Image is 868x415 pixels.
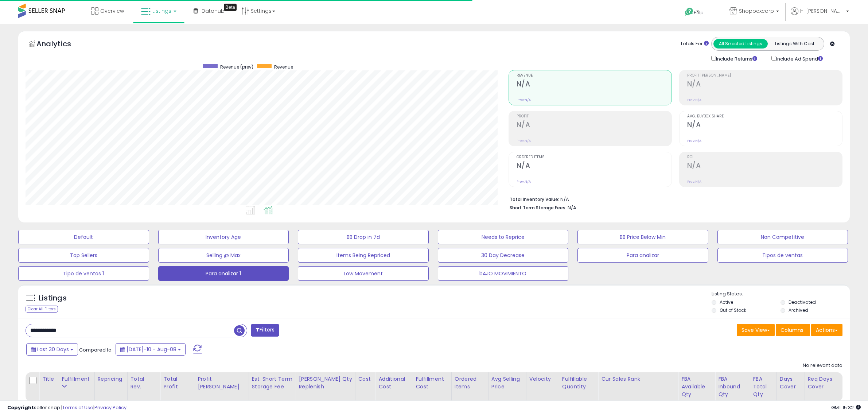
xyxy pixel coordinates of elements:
button: 30 Day Decrease [438,248,569,263]
span: 2025-09-8 15:32 GMT [831,404,861,411]
span: Profit [517,115,672,119]
h2: N/A [687,121,842,131]
div: Clear All Filters [26,306,58,313]
button: BB Drop in 7d [298,230,429,244]
button: bAJO MOVIMIENTO [438,266,569,281]
button: Low Movement [298,266,429,281]
span: Ordered Items [517,155,672,159]
button: Actions [811,324,842,336]
button: All Selected Listings [713,39,768,49]
h5: Listings [39,293,67,303]
button: Tipos de ventas [717,248,848,263]
div: FBA inbound Qty [718,375,747,398]
span: Avg. Buybox Share [687,115,842,119]
div: Total Rev. [131,375,157,391]
b: Total Inventory Value: [510,196,559,202]
div: FBA Available Qty [681,375,712,398]
div: Ordered Items [455,375,485,391]
div: [PERSON_NAME] Qty Replenish [299,375,352,391]
li: N/A [510,194,837,203]
span: ROI [687,155,842,159]
div: Req Days Cover [808,375,840,391]
h2: N/A [517,162,672,171]
a: Privacy Policy [94,404,126,411]
div: Include Returns [706,54,766,63]
div: Title [42,375,55,383]
button: Top Sellers [18,248,149,263]
span: Help [694,9,704,16]
button: Non Competitive [717,230,848,244]
button: Last 30 Days [26,343,78,356]
label: Out of Stock [720,307,746,313]
label: Active [720,299,733,305]
span: Revenue [517,74,672,78]
i: Get Help [685,7,694,16]
button: Save View [737,324,775,336]
div: Additional Cost [378,375,409,391]
div: Velocity [529,375,556,383]
div: seller snap | | [7,404,126,411]
h5: Analytics [36,39,85,51]
button: Columns [776,324,810,336]
div: No relevant data [803,362,842,369]
b: Short Term Storage Fees: [510,205,567,211]
div: Fulfillment [62,375,91,383]
div: Cur Sales Rank [601,375,675,383]
button: Para analizar 1 [158,266,289,281]
button: Tipo de ventas 1 [18,266,149,281]
div: Fulfillable Quantity [562,375,595,391]
div: Days Cover [780,375,802,391]
div: Include Ad Spend [766,54,834,63]
span: Last 30 Days [37,346,69,353]
h2: N/A [687,80,842,90]
h2: N/A [517,80,672,90]
div: Fulfillment Cost [416,375,448,391]
small: Prev: N/A [687,139,701,143]
button: Para analizar [577,248,708,263]
span: Profit [PERSON_NAME] [687,74,842,78]
button: Selling @ Max [158,248,289,263]
div: Repricing [98,375,124,383]
th: Please note that this number is a calculation based on your required days of coverage and your ve... [296,372,355,402]
button: BB Price Below Min [577,230,708,244]
small: Prev: N/A [517,139,531,143]
p: Listing States: [712,291,850,298]
a: Hi [PERSON_NAME] [791,7,849,24]
div: Profit [PERSON_NAME] [198,375,246,391]
a: Help [679,2,718,24]
button: Items Being Repriced [298,248,429,263]
span: Revenue (prev) [220,64,253,70]
div: Est. Short Term Storage Fee [252,375,293,391]
span: [DATE]-10 - Aug-08 [126,346,176,353]
span: Overview [100,7,124,15]
a: Terms of Use [62,404,93,411]
h2: N/A [687,162,842,171]
span: Compared to: [79,346,113,353]
h2: N/A [517,121,672,131]
div: Totals For [680,40,709,47]
span: N/A [568,204,576,211]
small: Prev: N/A [517,98,531,102]
small: Prev: N/A [517,179,531,184]
button: Filters [251,324,279,337]
div: Cost [358,375,373,383]
small: Prev: N/A [687,179,701,184]
strong: Copyright [7,404,34,411]
div: Tooltip anchor [224,4,237,11]
span: DataHub [202,7,225,15]
div: Avg Selling Price [491,375,523,391]
button: Default [18,230,149,244]
button: Inventory Age [158,230,289,244]
button: [DATE]-10 - Aug-08 [116,343,186,356]
div: Total Profit [163,375,191,391]
span: Shoppexcorp [739,7,774,15]
small: Prev: N/A [687,98,701,102]
span: Columns [781,326,803,334]
span: Listings [152,7,171,15]
button: Listings With Cost [767,39,822,49]
button: Needs to Reprice [438,230,569,244]
span: Revenue [274,64,293,70]
span: Hi [PERSON_NAME] [800,7,844,15]
label: Archived [789,307,808,313]
label: Deactivated [789,299,816,305]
